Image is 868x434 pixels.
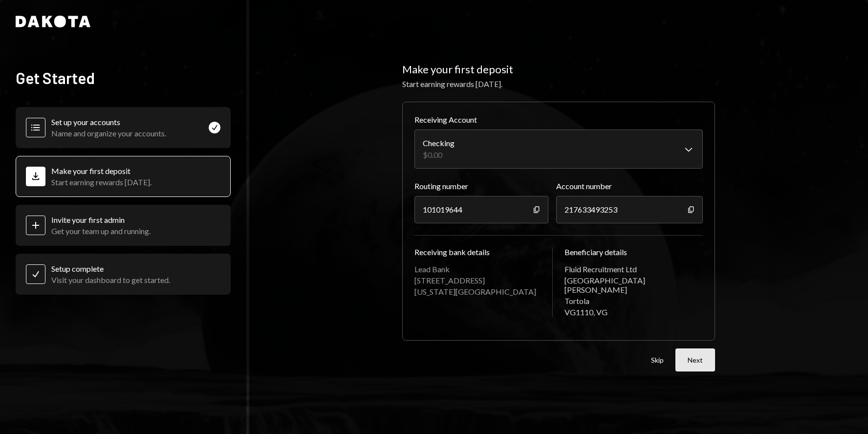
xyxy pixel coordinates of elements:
div: Name and organize your accounts. [51,129,166,138]
div: Lead Bank [414,264,553,274]
div: Visit your dashboard to get started. [51,275,170,284]
label: Receiving Account [414,114,703,126]
div: [GEOGRAPHIC_DATA][PERSON_NAME] [564,276,703,294]
div: Start earning rewards [DATE]. [402,78,715,90]
div: Fluid Recruitment Ltd [564,264,703,274]
div: 101019644 [414,196,548,223]
div: VG1110, VG [564,307,703,317]
div: Start earning rewards [DATE]. [51,177,152,187]
div: Set up your accounts [51,117,166,127]
div: [US_STATE][GEOGRAPHIC_DATA] [414,287,553,296]
div: 217633493253 [556,196,703,223]
div: Get your team up and running. [51,226,151,236]
label: Routing number [414,180,548,192]
div: Setup complete [51,264,170,273]
div: Receiving bank details [414,247,553,257]
h2: Get Started [16,68,231,87]
button: Receiving Account [414,130,703,169]
div: Invite your first admin [51,215,151,224]
div: [STREET_ADDRESS] [414,276,553,285]
button: Skip [651,356,664,365]
div: Beneficiary details [564,247,703,257]
div: Tortola [564,296,703,305]
div: Make your first deposit [51,166,152,175]
label: Account number [556,180,703,192]
h2: Make your first deposit [402,63,715,76]
button: Next [675,348,715,371]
